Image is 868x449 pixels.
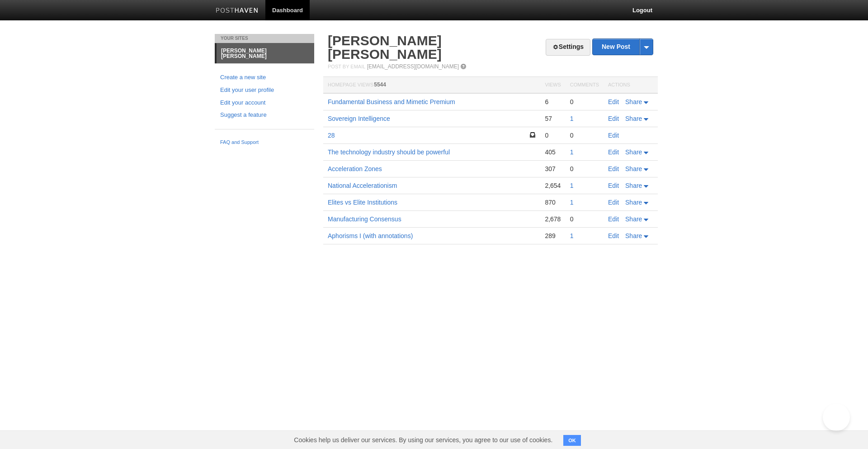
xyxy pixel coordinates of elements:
button: OK [563,435,581,446]
div: 57 [545,115,561,123]
span: Cookies help us deliver our services. By using our services, you agree to our use of cookies. [285,431,561,449]
a: Fundamental Business and Mimetic Premium [328,98,455,105]
span: Share [625,98,642,105]
a: New Post [593,39,653,55]
a: 1 [570,232,574,239]
img: Posthaven-bar [216,8,259,14]
div: 0 [545,131,561,139]
iframe: Help Scout Beacon - Open [823,404,850,431]
a: 1 [570,148,574,156]
span: Share [625,165,642,172]
a: Manufacturing Consensus [328,215,401,223]
div: 405 [545,148,561,156]
div: 2,678 [545,215,561,223]
a: Edit your account [220,98,309,108]
a: 1 [570,115,574,122]
li: Your Sites [215,34,314,43]
div: 0 [570,165,599,173]
a: Edit [608,148,619,156]
div: 2,654 [545,182,561,190]
a: Edit [608,132,619,139]
a: Edit [608,165,619,172]
a: Edit your user profile [220,86,309,95]
th: Homepage Views [323,77,540,94]
a: Aphorisms I (with annotations) [328,232,413,239]
a: Edit [608,115,619,122]
a: Create a new site [220,73,309,82]
a: National Accelerationism [328,182,397,189]
span: Share [625,232,642,239]
div: 0 [570,98,599,106]
a: Edit [608,215,619,223]
div: 870 [545,198,561,206]
a: 28 [328,132,335,139]
a: Elites vs Elite Institutions [328,199,397,206]
span: Share [625,215,642,223]
span: Share [625,148,642,156]
span: 5544 [374,81,386,88]
a: Edit [608,232,619,239]
a: 1 [570,182,574,189]
a: [PERSON_NAME] [PERSON_NAME] [328,33,442,62]
div: 0 [570,131,599,139]
th: Actions [604,77,658,94]
a: Edit [608,182,619,189]
a: Edit [608,199,619,206]
span: Post by Email [328,64,365,69]
a: Edit [608,98,619,105]
a: 1 [570,199,574,206]
a: The technology industry should be powerful [328,148,450,156]
div: 289 [545,232,561,240]
th: Views [540,77,565,94]
a: FAQ and Support [220,139,309,147]
div: 0 [570,215,599,223]
div: 6 [545,98,561,106]
div: 307 [545,165,561,173]
a: [EMAIL_ADDRESS][DOMAIN_NAME] [367,63,459,70]
a: Suggest a feature [220,110,309,120]
a: Settings [546,39,590,56]
th: Comments [566,77,604,94]
span: Share [625,199,642,206]
a: [PERSON_NAME] [PERSON_NAME] [217,43,314,63]
a: Acceleration Zones [328,165,382,172]
span: Share [625,115,642,122]
a: Sovereign Intelligence [328,115,390,122]
span: Share [625,182,642,189]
